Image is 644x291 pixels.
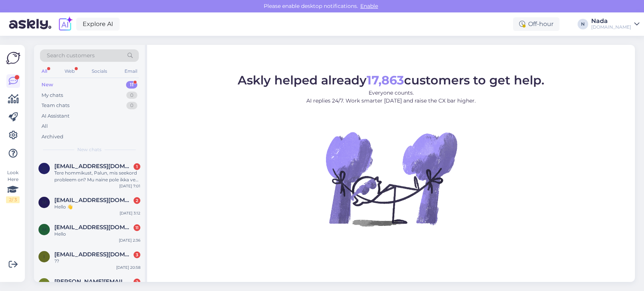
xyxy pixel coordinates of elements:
[134,163,140,170] div: 1
[513,17,559,31] div: Off-hour
[126,81,137,89] div: 11
[41,81,53,89] div: New
[6,196,20,203] div: 2 / 3
[367,73,404,87] b: 17,863
[134,279,140,285] div: 2
[54,258,140,265] div: ??
[54,278,133,285] span: Steinberg.lauri@mail.ee
[42,227,46,232] span: m
[6,51,20,65] img: Askly Logo
[54,251,133,258] span: Inkuaren@gmail.com
[119,237,140,243] div: [DATE] 2:36
[40,66,49,76] div: All
[134,251,140,258] div: 3
[134,224,140,231] div: 11
[41,123,48,130] div: All
[123,66,139,76] div: Email
[119,183,140,189] div: [DATE] 7:01
[41,92,63,99] div: My chats
[238,73,544,87] span: Askly helped already customers to get help.
[591,18,631,24] div: Nada
[54,231,140,237] div: Hello
[578,19,588,29] div: N
[77,146,101,153] span: New chats
[591,24,631,30] div: [DOMAIN_NAME]
[47,52,95,60] span: Search customers
[358,3,380,9] span: Enable
[54,197,133,204] span: Markusriva947@gmail.com
[126,92,137,99] div: 0
[323,111,459,247] img: No Chat active
[54,170,140,183] div: Tere hommikust, Palun, mis seekord probleem on? Mu naine pole ikka veel saanud nelja ülejäänud ko...
[43,281,46,286] span: S
[120,210,140,216] div: [DATE] 3:12
[41,112,69,120] div: AI Assistant
[238,89,544,105] p: Everyone counts. AI replies 24/7. Work smarter [DATE] and raise the CX bar higher.
[126,102,137,109] div: 0
[43,254,45,259] span: I
[6,169,20,203] div: Look Here
[54,163,133,170] span: Dr.larrywalter@gmail.com
[116,265,140,270] div: [DATE] 20:58
[134,197,140,204] div: 2
[54,224,133,231] span: markusriva02@gmail.com
[591,18,639,30] a: Nada[DOMAIN_NAME]
[54,204,140,210] div: Hello 👋
[41,102,69,109] div: Team chats
[90,66,109,76] div: Socials
[42,199,46,205] span: M
[76,18,120,31] a: Explore AI
[57,16,73,32] img: explore-ai
[42,165,46,171] span: D
[63,66,76,76] div: Web
[41,133,63,141] div: Archived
